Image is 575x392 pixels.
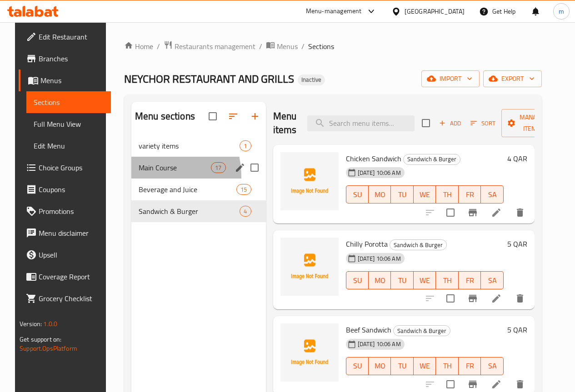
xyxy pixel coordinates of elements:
a: Edit menu item [491,207,502,218]
span: SU [350,274,365,287]
h2: Menu sections [135,109,195,123]
a: Branches [19,48,111,69]
span: Beverage and Juice [139,184,236,195]
span: Menus [277,41,298,52]
span: Manage items [509,112,555,134]
span: import [429,73,472,84]
span: 4 [240,207,250,216]
span: Sections [34,97,104,108]
span: Select to update [441,289,460,308]
button: WE [414,271,436,289]
span: Menus [40,75,104,86]
a: Edit menu item [491,379,502,390]
button: TH [436,271,458,289]
button: SU [346,357,369,375]
a: Promotions [19,200,111,222]
button: SA [481,185,503,203]
span: Chicken Sandwich [346,152,401,165]
span: Sort items [465,116,501,130]
div: Sandwich & Burger [393,325,450,336]
span: Coverage Report [39,271,104,282]
h6: 5 QAR [507,238,527,250]
button: TU [391,271,413,289]
span: Choice Groups [39,162,104,173]
a: Sections [26,91,111,113]
button: edit [233,161,247,174]
a: Menu disclaimer [19,222,111,244]
span: Add item [435,116,465,130]
button: TU [391,357,413,375]
span: NEYCHOR RESTAURANT AND GRILLS [124,69,294,89]
span: WE [417,188,432,201]
span: m [559,6,564,16]
li: / [301,41,305,52]
button: FR [459,185,481,203]
span: Grocery Checklist [39,293,104,304]
img: Chicken Sandwich [280,152,339,210]
span: TU [395,274,410,287]
span: Sort [470,118,495,129]
span: Select section [416,114,435,133]
span: SA [485,274,500,287]
span: Full Menu View [34,119,104,129]
a: Edit Restaurant [19,26,111,48]
a: Full Menu View [26,113,111,135]
button: MO [369,271,391,289]
span: Select to update [441,203,460,222]
span: Sandwich & Burger [404,154,460,164]
div: Sandwich & Burger [403,154,460,165]
span: Sandwich & Burger [394,326,450,336]
span: Coupons [39,184,104,195]
span: export [490,73,535,84]
img: Chilly Porotta [280,238,339,296]
span: SU [350,359,365,372]
button: MO [369,185,391,203]
a: Menus [19,69,111,91]
span: Menu disclaimer [39,228,104,238]
span: Inactive [298,76,325,84]
span: WE [417,274,432,287]
span: 15 [237,185,250,194]
span: Edit Restaurant [39,31,104,42]
button: SU [346,271,369,289]
span: Chilly Porotta [346,237,388,251]
span: TU [395,188,410,201]
a: Coverage Report [19,266,111,288]
a: Coupons [19,179,111,200]
div: [GEOGRAPHIC_DATA] [405,6,465,16]
div: Inactive [298,74,325,85]
a: Edit Menu [26,135,111,157]
a: Upsell [19,244,111,266]
span: [DATE] 10:06 AM [354,254,405,263]
li: / [259,41,262,52]
a: Home [124,41,153,52]
span: [DATE] 10:06 AM [354,169,405,177]
button: TH [436,185,458,203]
button: SA [481,271,503,289]
div: Menu-management [306,6,362,17]
button: FR [459,271,481,289]
button: Branch-specific-item [462,288,484,309]
button: MO [369,357,391,375]
span: MO [372,188,387,201]
span: [DATE] 10:06 AM [354,340,405,348]
span: 1.0.0 [43,318,57,330]
span: MO [372,274,387,287]
span: Select all sections [203,107,222,126]
span: Restaurants management [175,41,255,52]
span: Sections [308,41,334,52]
div: variety items [139,140,240,151]
div: items [236,184,251,195]
span: SA [485,188,500,201]
a: Grocery Checklist [19,288,111,309]
span: SA [485,359,500,372]
a: Edit menu item [491,293,502,304]
button: TH [436,357,458,375]
span: TH [440,188,455,201]
a: Choice Groups [19,157,111,179]
button: WE [414,357,436,375]
span: Main Course [139,162,211,173]
div: Main Course17edit [131,157,266,179]
span: WE [417,359,432,372]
